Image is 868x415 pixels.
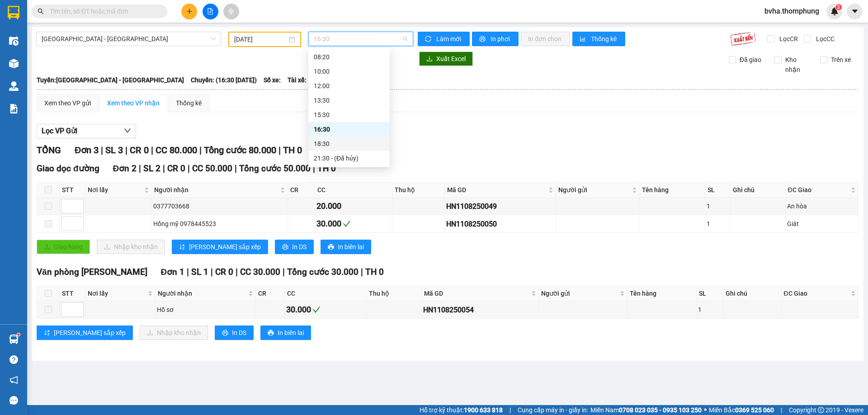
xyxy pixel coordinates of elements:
div: 30.000 [316,217,391,230]
span: Lọc CC [812,34,836,44]
div: Giát [787,219,857,229]
img: logo-vxr [8,6,19,19]
span: ĐC Giao [788,185,849,195]
span: In biên lai [338,242,364,252]
span: TH 0 [365,267,384,277]
th: CC [285,286,367,301]
td: HN1108250049 [445,198,556,215]
span: | [211,267,213,277]
th: STT [60,286,85,301]
span: | [278,145,281,156]
span: printer [222,330,228,337]
span: Người gửi [541,288,618,298]
img: solution-icon [9,104,19,113]
button: Lọc VP Gửi [37,124,136,138]
strong: 0708 023 035 - 0935 103 250 [619,406,702,414]
span: In DS [292,242,307,252]
th: SL [705,183,731,198]
input: Tìm tên, số ĐT hoặc mã đơn [50,6,156,16]
button: syncLàm mới [418,32,470,46]
div: 20.000 [316,200,391,212]
span: printer [268,330,274,337]
span: In biên lai [278,328,304,338]
span: Tổng cước 50.000 [239,163,311,174]
span: file-add [207,8,213,14]
span: Tổng cước 30.000 [287,267,359,277]
span: sort-ascending [44,330,50,337]
sup: 3 [835,4,842,10]
span: Trên xe [827,55,854,65]
span: | [139,163,141,174]
button: caret-down [847,4,863,19]
span: Miền Bắc [709,405,774,415]
span: Hà Nội - Nghệ An [42,32,216,46]
span: notification [9,376,18,384]
span: | [101,145,103,156]
span: Chuyến: (16:30 [DATE]) [191,75,257,85]
button: sort-ascending[PERSON_NAME] sắp xếp [172,240,268,254]
div: 12:00 [314,81,384,91]
span: SL 2 [143,163,160,174]
span: copyright [818,407,824,413]
span: check [343,220,351,228]
span: | [125,145,127,156]
img: warehouse-icon [9,81,19,91]
span: CR 0 [215,267,233,277]
span: | [509,405,511,415]
div: HN1108250054 [423,304,538,316]
div: HN1108250049 [446,201,554,212]
div: 18:30 [314,139,384,149]
img: warehouse-icon [9,36,19,46]
sup: 1 [17,333,20,336]
button: printerIn DS [275,240,314,254]
span: 3 [837,4,840,10]
b: Tuyến: [GEOGRAPHIC_DATA] - [GEOGRAPHIC_DATA] [37,76,184,84]
div: 30.000 [286,303,365,316]
span: caret-down [851,7,859,15]
div: 0377703668 [153,201,286,211]
input: 11/08/2025 [234,34,287,44]
span: [PERSON_NAME] sắp xếp [54,328,126,338]
span: printer [479,36,487,43]
span: | [199,145,202,156]
button: printerIn DS [215,325,254,340]
span: | [361,267,363,277]
span: Đơn 1 [161,267,185,277]
span: Nơi lấy [88,288,146,298]
button: printerIn biên lai [321,240,371,254]
span: printer [328,244,334,251]
span: CC 80.000 [156,145,197,156]
th: Thu hộ [367,286,422,301]
img: icon-new-feature [830,7,839,15]
span: Lọc VP Gửi [42,125,77,137]
span: [PERSON_NAME] sắp xếp [189,242,261,252]
span: aim [228,8,234,14]
span: ĐC Giao [784,288,849,298]
div: 10:00 [314,66,384,76]
span: SL 1 [191,267,208,277]
button: printerIn phơi [472,32,519,46]
div: 21:30 - (Đã hủy) [314,153,384,163]
span: Giao dọc đường [37,163,99,174]
strong: 0369 525 060 [735,406,774,414]
span: bvha.thomphung [757,5,826,17]
span: | [313,163,315,174]
span: TỔNG [37,145,61,156]
span: search [38,8,44,14]
div: HN1108250050 [446,218,554,230]
span: question-circle [9,355,18,364]
span: Kho nhận [782,55,813,75]
th: CC [315,183,392,198]
td: HN1108250050 [445,215,556,233]
td: HN1108250054 [422,301,539,319]
th: Ghi chú [723,286,782,301]
button: downloadXuất Excel [419,52,473,66]
span: Lọc CR [776,34,799,44]
span: CR 0 [167,163,185,174]
span: Nơi lấy [88,185,142,195]
div: Xem theo VP nhận [107,98,160,108]
button: uploadGiao hàng [37,240,90,254]
div: Xem theo VP gửi [44,98,91,108]
button: printerIn biên lai [260,325,311,340]
span: SL 3 [105,145,123,156]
